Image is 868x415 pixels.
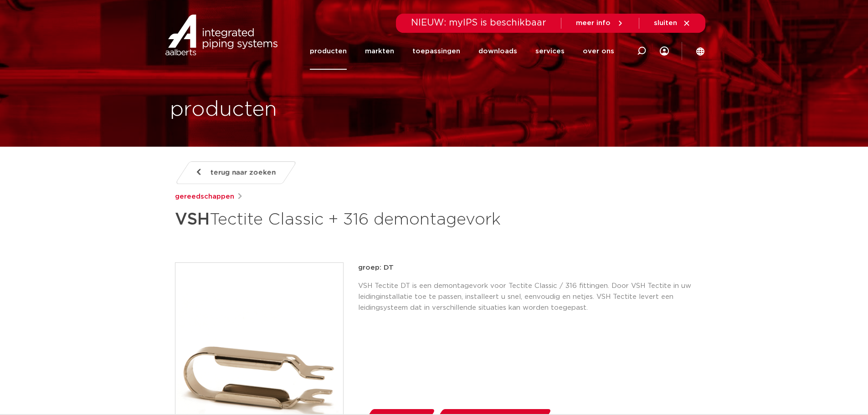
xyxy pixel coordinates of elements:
[175,191,234,202] a: gereedschappen
[654,20,677,26] span: sluiten
[576,20,611,26] span: meer info
[660,33,669,70] div: my IPS
[211,165,276,180] span: terug naar zoeken
[310,33,347,70] a: producten
[576,19,624,27] a: meer info
[365,33,394,70] a: markten
[478,33,517,70] a: downloads
[358,262,693,273] p: groep: DT
[411,18,546,27] span: NIEUW: myIPS is beschikbaar
[170,95,277,124] h1: producten
[175,206,517,233] h1: Tectite Classic + 316 demontagevork
[358,281,693,313] p: VSH Tectite DT is een demontagevork voor Tectite Classic / 316 fittingen. Door VSH Tectite in uw ...
[412,33,460,70] a: toepassingen
[175,211,210,228] strong: VSH
[310,33,614,70] nav: Menu
[654,19,691,27] a: sluiten
[583,33,614,70] a: over ons
[175,161,297,184] a: terug naar zoeken
[535,33,565,70] a: services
